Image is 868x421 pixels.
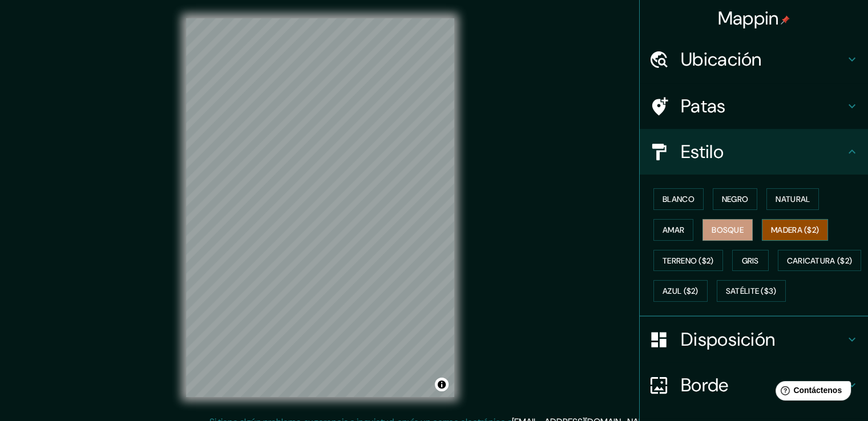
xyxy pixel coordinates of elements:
font: Negro [722,194,749,204]
button: Satélite ($3) [717,280,786,302]
iframe: Lanzador de widgets de ayuda [766,377,855,408]
font: Satélite ($3) [726,286,777,297]
font: Ubicación [681,47,762,71]
div: Ubicación [640,37,868,82]
div: Patas [640,83,868,129]
font: Borde [681,373,729,397]
font: Gris [742,256,759,266]
font: Disposición [681,327,775,351]
button: Natural [766,188,819,210]
font: Amar [663,225,684,235]
button: Activar o desactivar atribución [435,378,449,391]
font: Mappin [718,6,779,30]
button: Blanco [653,188,704,210]
font: Caricatura ($2) [787,256,853,266]
font: Terreno ($2) [663,256,714,266]
button: Amar [653,219,693,241]
button: Terreno ($2) [653,250,723,272]
font: Madera ($2) [771,225,819,235]
button: Azul ($2) [653,280,708,302]
font: Azul ($2) [663,286,699,297]
div: Estilo [640,129,868,175]
div: Borde [640,362,868,408]
font: Blanco [663,194,695,204]
button: Gris [732,250,769,272]
canvas: Mapa [186,18,454,397]
div: Disposición [640,317,868,362]
button: Negro [713,188,758,210]
button: Bosque [703,219,753,241]
font: Bosque [712,225,744,235]
button: Caricatura ($2) [778,250,862,272]
font: Natural [776,194,810,204]
button: Madera ($2) [762,219,828,241]
font: Patas [681,94,726,118]
img: pin-icon.png [781,15,790,25]
font: Estilo [681,140,724,164]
